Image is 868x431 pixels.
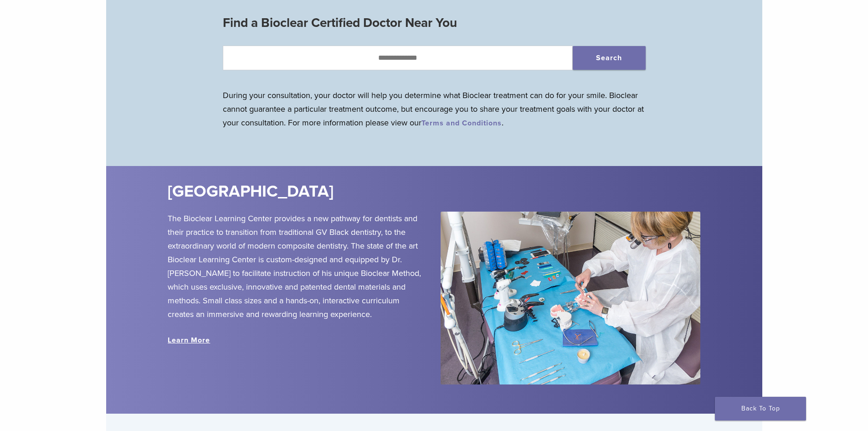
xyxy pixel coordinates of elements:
button: Search [573,46,646,70]
a: Back To Top [715,397,806,421]
p: During your consultation, your doctor will help you determine what Bioclear treatment can do for ... [223,88,646,130]
h2: [GEOGRAPHIC_DATA] [168,181,488,203]
p: The Bioclear Learning Center provides a new pathway for dentists and their practice to transition... [168,212,427,321]
a: Learn More [168,336,210,345]
a: Terms and Conditions [421,119,502,128]
h3: Find a Bioclear Certified Doctor Near You [223,12,646,34]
